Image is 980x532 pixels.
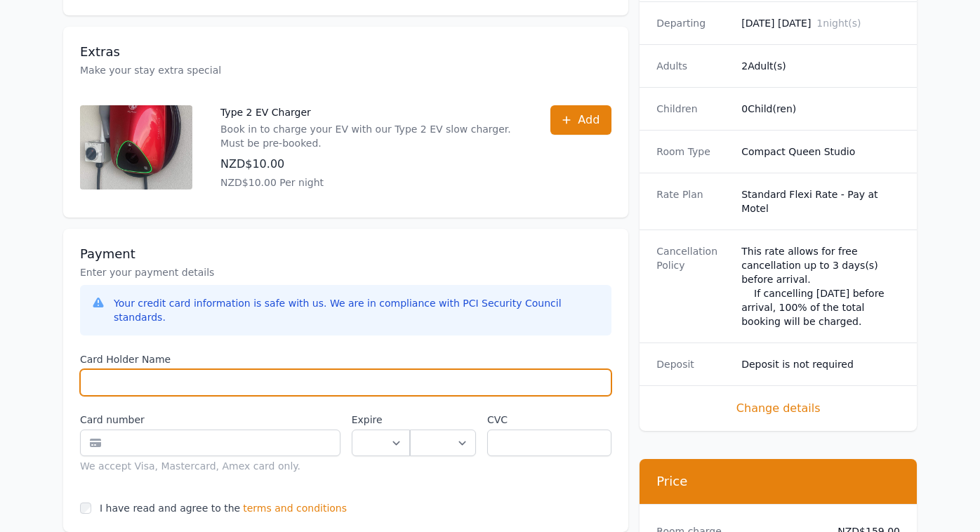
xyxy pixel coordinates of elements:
[220,105,522,119] p: Type 2 EV Charger
[80,44,611,60] h3: Extras
[741,187,900,215] dd: Standard Flexi Rate - Pay at Motel
[656,145,730,159] dt: Room Type
[656,473,900,490] h3: Price
[656,102,730,116] dt: Children
[656,244,730,328] dt: Cancellation Policy
[656,16,730,30] dt: Departing
[741,244,900,328] div: This rate allows for free cancellation up to 3 days(s) before arrival. If cancelling [DATE] befor...
[578,112,600,128] span: Add
[80,105,192,189] img: Type 2 EV Charger
[741,145,900,159] dd: Compact Queen Studio
[410,413,476,427] label: .
[741,16,900,30] dd: [DATE] [DATE]
[487,413,611,427] label: CVC
[80,352,611,366] label: Card Holder Name
[656,400,900,417] span: Change details
[656,357,730,371] dt: Deposit
[352,413,410,427] label: Expire
[80,246,611,262] h3: Payment
[100,503,240,514] label: I have read and agree to the
[816,18,861,29] span: 1 night(s)
[80,459,340,473] div: We accept Visa, Mastercard, Amex card only.
[656,59,730,73] dt: Adults
[741,59,900,73] dd: 2 Adult(s)
[550,105,611,135] button: Add
[656,187,730,215] dt: Rate Plan
[220,156,522,173] p: NZD$10.00
[80,265,611,279] p: Enter your payment details
[80,413,340,427] label: Card number
[80,63,611,77] p: Make your stay extra special
[741,102,900,116] dd: 0 Child(ren)
[220,175,522,189] p: NZD$10.00 Per night
[243,501,347,515] span: terms and conditions
[114,296,600,324] div: Your credit card information is safe with us. We are in compliance with PCI Security Council stan...
[741,357,900,371] dd: Deposit is not required
[220,122,522,150] p: Book in to charge your EV with our Type 2 EV slow charger. Must be pre-booked.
